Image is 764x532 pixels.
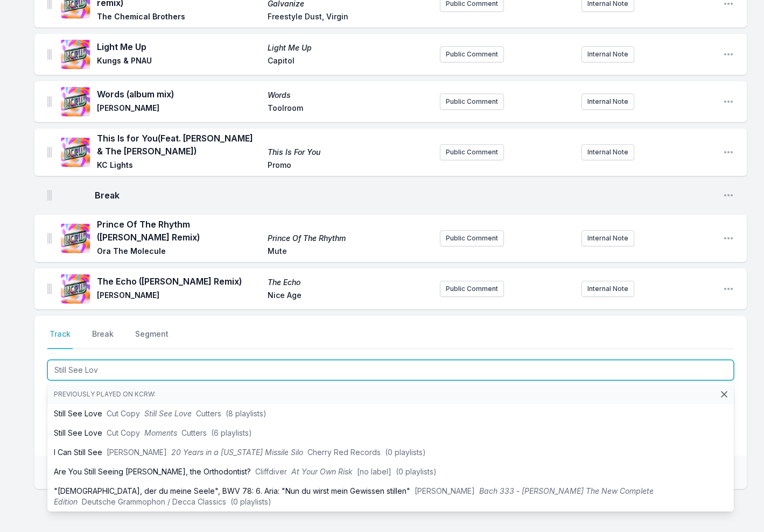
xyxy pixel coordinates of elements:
[97,11,261,24] span: The Chemical Brothers
[144,409,192,418] span: Still See Love
[97,246,261,259] span: Ora The Molecule
[47,190,52,201] img: Drag Handle
[47,283,52,294] img: Drag Handle
[268,103,432,116] span: Toolroom
[47,443,734,462] li: I Can Still See
[60,39,90,69] img: Light Me Up
[581,94,634,110] button: Internal Note
[268,42,432,53] span: Light Me Up
[268,147,432,158] span: This Is For You
[581,281,634,297] button: Internal Note
[144,428,177,437] span: Moments
[60,87,90,117] img: Words
[723,96,734,107] button: Open playlist item options
[90,329,116,349] button: Break
[47,49,52,60] img: Drag Handle
[440,144,504,160] button: Public Comment
[581,46,634,62] button: Internal Note
[723,233,734,244] button: Open playlist item options
[307,448,381,457] span: Cherry Red Records
[60,274,90,304] img: The Echo
[723,190,734,201] button: Open playlist item options
[47,481,734,512] li: "[DEMOGRAPHIC_DATA], der du meine Seele", BWV 78: 6. Aria: "Nun du wirst mein Gewissen stillen"
[97,275,261,288] span: The Echo ([PERSON_NAME] Remix)
[255,467,287,476] span: Cliffdiver
[440,46,504,62] button: Public Comment
[47,404,734,423] li: Still See Love
[97,88,261,101] span: Words (album mix)
[97,103,261,116] span: [PERSON_NAME]
[47,233,52,244] img: Drag Handle
[723,49,734,60] button: Open playlist item options
[440,94,504,110] button: Public Comment
[107,448,167,457] span: [PERSON_NAME]
[133,329,171,349] button: Segment
[581,144,634,160] button: Internal Note
[97,218,261,244] span: Prince Of The Rhythm ([PERSON_NAME] Remix)
[47,360,734,380] input: Track Title
[268,55,432,68] span: Capitol
[268,277,432,288] span: The Echo
[47,329,73,349] button: Track
[171,448,303,457] span: 20 Years in a [US_STATE] Missile Silo
[211,428,252,437] span: (6 playlists)
[230,497,271,506] span: (0 playlists)
[440,281,504,297] button: Public Comment
[268,290,432,303] span: Nice Age
[107,409,140,418] span: Cut Copy
[97,55,261,68] span: Kungs & PNAU
[82,497,226,506] span: Deutsche Grammophon / Decca Classics
[47,96,52,107] img: Drag Handle
[60,137,90,167] img: This Is For You
[97,160,261,173] span: KC Lights
[385,448,426,457] span: (0 playlists)
[60,223,90,253] img: Prince Of The Rhythm
[268,233,432,244] span: Prince Of The Rhythm
[268,160,432,173] span: Promo
[47,385,734,404] li: Previously played on KCRW:
[268,11,432,24] span: Freestyle Dust, Virgin
[723,147,734,158] button: Open playlist item options
[226,409,267,418] span: (8 playlists)
[723,283,734,294] button: Open playlist item options
[268,90,432,101] span: Words
[97,40,261,53] span: Light Me Up
[415,486,475,495] span: [PERSON_NAME]
[440,230,504,246] button: Public Comment
[95,189,714,202] span: Break
[581,230,634,246] button: Internal Note
[107,428,140,437] span: Cut Copy
[97,132,261,158] span: This Is for You (Feat. [PERSON_NAME] & The [PERSON_NAME])
[47,462,734,481] li: Are You Still Seeing [PERSON_NAME], the Orthodontist?
[291,467,353,476] span: At Your Own Risk
[47,147,52,158] img: Drag Handle
[357,467,391,476] span: [no label]
[196,409,221,418] span: Cutters
[97,290,261,303] span: [PERSON_NAME]
[181,428,207,437] span: Cutters
[47,423,734,443] li: Still See Love
[396,467,437,476] span: (0 playlists)
[268,246,432,259] span: Mute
